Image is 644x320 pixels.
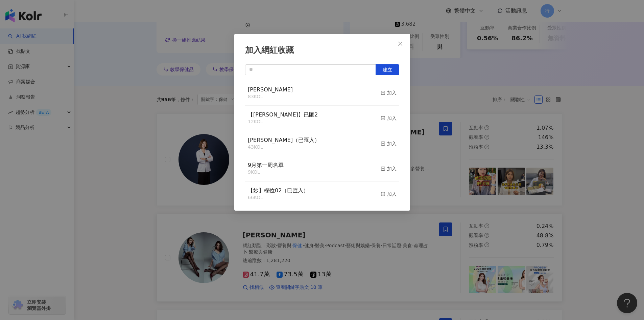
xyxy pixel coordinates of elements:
span: [PERSON_NAME]（已匯入） [248,137,320,143]
div: 12 KOL [248,119,318,125]
button: 加入 [381,162,397,176]
button: 加入 [381,187,397,201]
span: 建立 [383,67,392,72]
div: 83 KOL [248,93,293,100]
a: [PERSON_NAME]（已匯入） [248,137,320,143]
a: 9月第一周名單 [248,163,284,168]
button: Close [393,37,407,50]
button: 加入 [381,111,397,125]
div: 加入網紅收藏 [245,45,399,56]
div: 加入 [381,114,397,122]
div: 43 KOL [248,144,320,151]
div: 加入 [381,89,397,97]
a: KOL Avatar[PERSON_NAME]網紅類型：彩妝·營養與保健·健身·醫美·Podcast·藝術與娛樂·保養·日常話題·美食·命理占卜·醫療與健康總追蹤數：1,281,22041.7萬... [157,214,562,302]
a: [PERSON_NAME] [248,87,293,92]
button: 加入 [381,136,397,151]
span: 【[PERSON_NAME]】已匯2 [248,111,318,118]
span: 【妙】欄位02（已匯入） [248,187,309,194]
button: 加入 [381,86,397,100]
span: [PERSON_NAME] [248,86,293,93]
div: 加入 [381,165,397,172]
div: 9 KOL [248,169,284,176]
div: 66 KOL [248,194,309,201]
a: 【妙】欄位02（已匯入） [248,188,309,193]
div: 加入 [381,140,397,147]
span: close [398,41,403,46]
a: 【[PERSON_NAME]】已匯2 [248,112,318,118]
div: 加入 [381,190,397,198]
span: 9月第一周名單 [248,162,284,168]
button: 建立 [376,64,399,75]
